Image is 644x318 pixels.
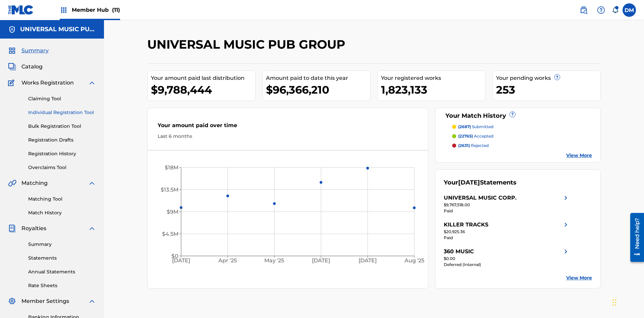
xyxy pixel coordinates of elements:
[381,82,485,97] div: 1,823,133
[172,258,190,264] tspan: [DATE]
[566,152,592,159] a: View More
[452,133,592,139] a: (22765) accepted
[444,178,517,187] div: Your Statements
[265,258,284,264] tspan: May '25
[151,82,255,97] div: $9,788,444
[72,6,120,14] span: Member Hub
[8,25,16,34] img: Accounts
[562,221,570,229] img: right chevron icon
[496,82,600,97] div: 253
[452,124,592,130] a: (2687) submitted
[88,179,96,187] img: expand
[28,164,96,171] a: Overclaims Tool
[458,179,480,186] span: [DATE]
[444,194,570,214] a: UNIVERSAL MUSIC CORP.right chevron icon$9,767,518.00Paid
[444,194,517,202] div: UNIVERSAL MUSIC CORP.
[218,258,237,264] tspan: Apr '25
[88,297,96,305] img: expand
[88,224,96,232] img: expand
[458,124,471,129] span: (2687)
[88,79,96,87] img: expand
[112,7,120,13] span: (11)
[458,134,473,139] span: (22765)
[444,208,570,214] div: Paid
[444,221,488,229] div: KILLER TRACKS
[8,5,34,15] img: MLC Logo
[266,82,370,97] div: $96,366,210
[444,229,570,235] div: $20,925.36
[21,47,49,55] span: Summary
[21,63,43,71] span: Catalog
[20,25,96,33] h5: UNIVERSAL MUSIC PUB GROUP
[266,74,370,82] div: Amount paid to date this year
[562,248,570,256] img: right chevron icon
[458,124,493,130] p: submitted
[161,187,178,193] tspan: $13.5M
[404,258,424,264] tspan: Aug '25
[171,253,178,259] tspan: $0
[165,164,178,171] tspan: $18M
[612,7,619,13] div: Notifications
[580,6,588,14] img: search
[458,143,489,149] p: rejected
[8,79,17,87] img: Works Registration
[158,133,418,140] div: Last 6 months
[594,3,608,17] div: Help
[28,268,96,275] a: Annual Statements
[381,74,485,82] div: Your registered works
[21,224,46,232] span: Royalties
[444,256,570,262] div: $0.00
[562,194,570,202] img: right chevron icon
[158,121,418,133] div: Your amount paid over time
[8,47,16,55] img: Summary
[625,210,644,265] iframe: Resource Center
[359,258,377,264] tspan: [DATE]
[21,297,69,305] span: Member Settings
[28,209,96,216] a: Match History
[623,3,636,17] div: User Menu
[444,235,570,241] div: Paid
[8,63,16,71] img: Catalog
[21,79,74,87] span: Works Registration
[60,6,68,14] img: Top Rightsholders
[458,143,470,148] span: (2631)
[554,74,560,80] span: ?
[577,3,590,17] a: Public Search
[28,109,96,116] a: Individual Registration Tool
[444,248,474,256] div: 360 MUSIC
[612,293,616,313] div: Drag
[8,224,16,232] img: Royalties
[21,179,48,187] span: Matching
[510,112,515,117] span: ?
[444,262,570,268] div: Deferred (Internal)
[28,95,96,102] a: Claiming Tool
[28,255,96,262] a: Statements
[444,248,570,268] a: 360 MUSICright chevron icon$0.00Deferred (Internal)
[162,231,178,237] tspan: $4.5M
[496,74,600,82] div: Your pending works
[444,221,570,241] a: KILLER TRACKSright chevron icon$20,925.36Paid
[8,63,43,71] a: CatalogCatalog
[312,258,330,264] tspan: [DATE]
[610,286,644,318] iframe: Chat Widget
[452,143,592,149] a: (2631) rejected
[566,274,592,281] a: View More
[458,133,493,139] p: accepted
[8,47,49,55] a: SummarySummary
[28,123,96,130] a: Bulk Registration Tool
[28,150,96,157] a: Registration History
[28,282,96,289] a: Rate Sheets
[444,111,592,120] div: Your Match History
[28,137,96,144] a: Registration Drafts
[147,37,348,52] h2: UNIVERSAL MUSIC PUB GROUP
[8,179,16,187] img: Matching
[167,209,178,215] tspan: $9M
[444,202,570,208] div: $9,767,518.00
[151,74,255,82] div: Your amount paid last distribution
[8,297,16,305] img: Member Settings
[597,6,605,14] img: help
[28,241,96,248] a: Summary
